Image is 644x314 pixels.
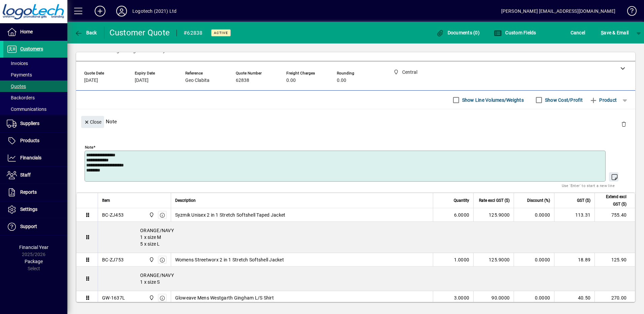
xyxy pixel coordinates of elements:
[594,208,635,222] td: 755.40
[3,115,67,132] a: Suppliers
[3,58,67,69] a: Invoices
[84,117,101,128] span: Close
[461,97,524,103] label: Show Line Volumes/Weights
[454,212,470,218] span: 6.0000
[20,172,31,178] span: Staff
[454,256,470,263] span: 1.0000
[147,294,155,302] span: Central
[3,132,67,149] a: Products
[236,78,249,83] span: 62838
[601,30,604,35] span: S
[544,97,583,103] label: Show Cost/Profit
[132,6,176,17] div: Logotech (2021) Ltd
[175,197,196,204] span: Description
[79,119,106,125] app-page-header-button: Close
[20,46,43,52] span: Customers
[20,207,37,212] span: Settings
[25,259,43,264] span: Package
[7,84,26,89] span: Quotes
[527,197,550,204] span: Discount (%)
[85,145,93,150] mat-label: Note
[76,109,635,134] div: Note
[3,201,67,218] a: Settings
[84,78,98,83] span: [DATE]
[562,182,615,189] mat-hint: Use 'Enter' to start a new line
[616,116,632,132] button: Delete
[436,30,480,35] span: Documents (0)
[7,72,32,77] span: Payments
[554,253,594,266] td: 18.89
[3,150,67,166] a: Financials
[3,92,67,103] a: Backorders
[514,291,554,305] td: 0.0000
[3,184,67,201] a: Reports
[616,121,632,127] app-page-header-button: Delete
[20,29,33,34] span: Home
[7,61,28,66] span: Invoices
[478,212,510,218] div: 125.9000
[7,106,46,112] span: Communications
[147,211,155,219] span: Central
[337,78,346,83] span: 0.00
[89,5,111,17] button: Add
[454,294,470,301] span: 3.0000
[601,27,629,38] span: ave & Email
[109,27,170,38] div: Customer Quote
[478,294,510,301] div: 90.0000
[98,222,635,253] div: ORANGE/NAVY 1 x size M 5 x size L
[74,30,97,35] span: Back
[577,197,590,204] span: GST ($)
[20,224,37,229] span: Support
[594,291,635,305] td: 270.00
[3,167,67,184] a: Staff
[19,245,49,250] span: Financial Year
[479,197,510,204] span: Rate excl GST ($)
[175,212,286,218] span: Syzmik Unisex 2 in 1 Stretch Softshell Taped Jacket
[175,256,284,263] span: Womens Streetworx 2 in 1 Stretch Softshell Jacket
[20,121,39,126] span: Suppliers
[111,5,132,17] button: Profile
[3,24,67,40] a: Home
[20,138,39,143] span: Products
[569,27,587,39] button: Cancel
[3,81,67,92] a: Quotes
[454,197,469,204] span: Quantity
[20,189,37,195] span: Reports
[102,212,124,218] div: BC-ZJ453
[20,155,41,160] span: Financials
[3,103,67,115] a: Communications
[586,94,620,106] button: Product
[492,27,538,39] button: Custom Fields
[594,253,635,266] td: 125.90
[3,218,67,235] a: Support
[102,256,124,263] div: BC-ZJ753
[98,266,635,291] div: ORANGE/NAVY 1 x size S
[514,208,554,222] td: 0.0000
[478,256,510,263] div: 125.9000
[214,31,228,35] span: Active
[494,30,536,35] span: Custom Fields
[286,78,296,83] span: 0.00
[81,116,104,128] button: Close
[599,193,626,208] span: Extend excl GST ($)
[102,197,110,204] span: Item
[67,27,104,39] app-page-header-button: Back
[175,294,274,301] span: Gloweave Mens Westgarth Gingham L/S Shirt
[73,27,99,39] button: Back
[622,1,636,23] a: Knowledge Base
[598,27,632,39] button: Save & Email
[501,6,615,17] div: [PERSON_NAME] [EMAIL_ADDRESS][DOMAIN_NAME]
[571,27,585,38] span: Cancel
[147,256,155,263] span: Central
[434,27,481,39] button: Documents (0)
[184,28,203,38] div: #62838
[102,294,125,301] div: GW-1637L
[589,95,617,105] span: Product
[185,78,210,83] span: Geo Clabita
[554,208,594,222] td: 113.31
[514,253,554,266] td: 0.0000
[554,291,594,305] td: 40.50
[7,95,35,100] span: Backorders
[135,78,149,83] span: [DATE]
[3,69,67,81] a: Payments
